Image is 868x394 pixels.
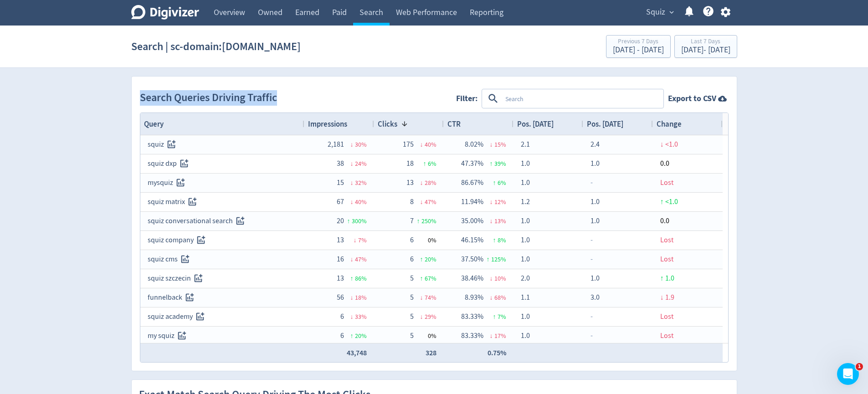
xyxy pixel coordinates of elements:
[494,293,506,302] span: 68 %
[347,348,367,358] span: 43,748
[665,274,674,283] span: 1.0
[337,255,344,264] span: 16
[144,119,164,129] span: Query
[493,312,496,321] span: ↑
[425,179,437,187] span: 28 %
[420,255,423,263] span: ↑
[660,293,664,302] span: ↓
[421,217,437,225] span: 250 %
[491,255,506,263] span: 125 %
[591,159,600,168] span: 1.0
[355,293,367,302] span: 18 %
[175,328,190,343] button: Track this search query
[494,274,506,282] span: 10 %
[337,293,344,302] span: 56
[665,293,674,302] span: 1.9
[521,274,530,283] span: 2.0
[148,231,297,249] div: squiz company
[420,312,423,321] span: ↓
[350,255,354,263] span: ↓
[148,174,297,192] div: mysquiz
[591,235,593,245] span: -
[410,235,414,245] span: 6
[148,327,297,345] div: my squiz
[148,308,297,326] div: squiz academy
[660,216,669,225] span: 0.0
[674,35,737,58] button: Last 7 Days[DATE]- [DATE]
[660,197,664,206] span: ↑
[490,274,493,282] span: ↓
[856,363,863,370] span: 1
[681,46,730,54] div: [DATE] - [DATE]
[337,216,344,225] span: 20
[521,312,530,321] span: 1.0
[337,159,344,168] span: 38
[420,274,423,282] span: ↑
[410,293,414,302] span: 5
[494,159,506,168] span: 39 %
[350,274,354,282] span: ↑
[461,274,483,283] span: 38.46%
[420,179,423,187] span: ↓
[340,331,344,340] span: 6
[423,159,426,168] span: ↑
[426,348,437,358] span: 328
[665,140,678,149] span: <1.0
[425,255,437,263] span: 20 %
[660,331,673,340] span: Lost
[350,198,354,206] span: ↓
[420,293,423,302] span: ↓
[406,159,414,168] span: 18
[837,363,859,385] iframe: Intercom live chat
[591,274,600,283] span: 1.0
[355,312,367,321] span: 33 %
[498,236,506,244] span: 8 %
[352,217,367,225] span: 300 %
[417,217,420,225] span: ↑
[461,331,483,340] span: 83.33%
[668,8,676,16] span: expand_more
[668,93,716,104] strong: Export to CSV
[587,119,623,129] span: Pos. [DATE]
[193,309,208,324] button: Track this search query
[490,293,493,302] span: ↓
[425,312,437,321] span: 29 %
[148,155,297,173] div: squiz dxp
[350,159,354,168] span: ↓
[173,175,188,190] button: Track this search query
[410,312,414,321] span: 5
[517,119,554,129] span: Pos. [DATE]
[410,216,414,225] span: 7
[350,332,354,340] span: ↑
[131,32,301,61] h1: Search | sc-domain:[DOMAIN_NAME]
[613,38,664,46] div: Previous 7 Days
[337,178,344,187] span: 15
[354,236,357,244] span: ↓
[177,156,192,171] button: Track this search query
[521,331,530,340] span: 1.0
[465,140,483,149] span: 8.02%
[493,179,496,187] span: ↑
[490,217,493,225] span: ↓
[591,140,600,149] span: 2.4
[591,255,593,264] span: -
[350,140,354,148] span: ↓
[494,140,506,148] span: 15 %
[350,312,354,321] span: ↓
[428,332,437,340] span: 0 %
[148,251,297,268] div: squiz cms
[490,332,493,340] span: ↓
[657,119,682,129] span: Change
[148,193,297,211] div: squiz matrix
[337,197,344,206] span: 67
[355,198,367,206] span: 40 %
[591,312,593,321] span: -
[347,217,350,225] span: ↑
[461,197,483,206] span: 11.94%
[493,236,496,244] span: ↑
[487,255,490,263] span: ↑
[164,137,179,152] button: Track this search query
[355,140,367,148] span: 30 %
[410,197,414,206] span: 8
[148,136,297,154] div: squiz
